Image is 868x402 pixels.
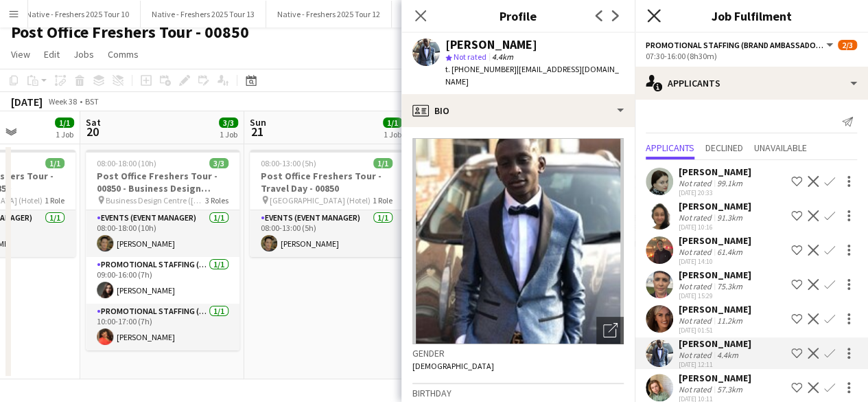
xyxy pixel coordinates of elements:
span: Edit [44,48,60,60]
div: [PERSON_NAME] [679,303,751,315]
app-job-card: 08:00-18:00 (10h)3/3Post Office Freshers Tour - 00850 - Business Design Centre ([GEOGRAPHIC_DATA]... [86,150,239,350]
div: Applicants [635,67,868,100]
button: Native - Freshers 2025 Tour 12 [266,1,392,27]
div: Not rated [679,178,714,188]
div: Open photos pop-in [596,317,624,344]
a: View [5,45,36,63]
span: Sun [250,116,266,129]
span: 1 Role [45,195,64,205]
span: 21 [248,124,266,139]
span: Unavailable [754,143,807,153]
div: 75.3km [714,281,745,291]
button: Native - Freshers 2025 Tour 13 [141,1,266,27]
span: Not rated [454,52,486,62]
span: Promotional Staffing (Brand Ambassadors) [646,40,824,50]
div: Not rated [679,384,714,394]
div: BST [85,96,99,107]
a: Edit [38,45,65,63]
div: Not rated [679,212,714,223]
div: 99.1km [714,178,745,188]
h1: Post Office Freshers Tour - 00850 [11,22,249,43]
button: Promotional Staffing (Brand Ambassadors) [646,40,835,50]
app-card-role: Events (Event Manager)1/108:00-13:00 (5h)[PERSON_NAME] [250,210,403,257]
span: Business Design Centre ([GEOGRAPHIC_DATA]) [106,195,205,205]
span: 1/1 [45,158,64,168]
div: Not rated [679,281,714,291]
span: Declined [705,143,743,153]
div: Bio [401,94,635,127]
div: [DATE] [11,95,43,109]
button: Native - Freshers 2025 Tour 14 [392,1,517,27]
h3: Job Fulfilment [635,7,868,25]
app-job-card: 08:00-13:00 (5h)1/1Post Office Freshers Tour - Travel Day - 00850 [GEOGRAPHIC_DATA] (Hotel)1 Role... [250,150,403,257]
span: 1/1 [373,158,392,168]
div: 1 Job [220,129,237,139]
div: 1 Job [384,129,401,139]
span: [GEOGRAPHIC_DATA] (Hotel) [270,195,371,205]
h3: Gender [412,347,624,359]
div: Not rated [679,247,714,257]
span: 1/1 [383,118,402,128]
h3: Profile [401,7,635,25]
div: [PERSON_NAME] [679,269,751,281]
span: Jobs [73,48,94,60]
span: Week 38 [45,96,80,107]
span: Comms [108,48,139,60]
span: 3 Roles [205,195,228,205]
img: Crew avatar or photo [412,138,624,344]
span: 3/3 [209,158,228,168]
span: t. [PHONE_NUMBER] [445,64,517,74]
app-card-role: Events (Event Manager)1/108:00-18:00 (10h)[PERSON_NAME] [86,210,239,257]
app-card-role: Promotional Staffing (Brand Ambassadors)1/109:00-16:00 (7h)[PERSON_NAME] [86,257,239,304]
span: 08:00-13:00 (5h) [261,158,316,168]
span: 20 [84,124,101,139]
div: [DATE] 15:29 [679,291,751,300]
span: Applicants [646,143,694,153]
span: 4.4km [489,52,516,62]
div: [DATE] 10:16 [679,223,751,232]
span: 2/3 [838,40,857,50]
div: [DATE] 12:11 [679,360,751,369]
div: [PERSON_NAME] [679,372,751,384]
span: 1 Role [373,195,392,205]
div: Not rated [679,315,714,326]
div: [DATE] 14:10 [679,257,751,266]
span: View [11,48,30,60]
div: 07:30-16:00 (8h30m) [646,51,857,61]
h3: Post Office Freshers Tour - 00850 - Business Design Centre ([GEOGRAPHIC_DATA]) [86,170,239,194]
span: | [EMAIL_ADDRESS][DOMAIN_NAME] [445,64,619,87]
span: 3/3 [219,118,238,128]
div: 57.3km [714,384,745,394]
a: Comms [102,45,144,63]
div: Not rated [679,350,714,360]
span: [DEMOGRAPHIC_DATA] [412,361,494,371]
h3: Birthday [412,387,624,399]
div: 91.3km [714,212,745,223]
div: [PERSON_NAME] [679,234,751,247]
div: 1 Job [56,129,73,139]
div: 4.4km [714,350,741,360]
div: 11.2km [714,315,745,326]
div: [PERSON_NAME] [679,337,751,350]
div: [PERSON_NAME] [445,38,537,51]
h3: Post Office Freshers Tour - Travel Day - 00850 [250,170,403,194]
div: [DATE] 20:33 [679,188,751,197]
div: 61.4km [714,247,745,257]
span: 1/1 [55,118,74,128]
app-card-role: Promotional Staffing (Brand Ambassadors)1/110:00-17:00 (7h)[PERSON_NAME] [86,304,239,350]
div: [PERSON_NAME] [679,166,751,178]
div: [PERSON_NAME] [679,200,751,212]
div: [DATE] 01:51 [679,326,751,335]
span: Sat [86,116,101,129]
button: Native - Freshers 2025 Tour 10 [15,1,141,27]
a: Jobs [68,45,99,63]
span: 08:00-18:00 (10h) [97,158,156,168]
